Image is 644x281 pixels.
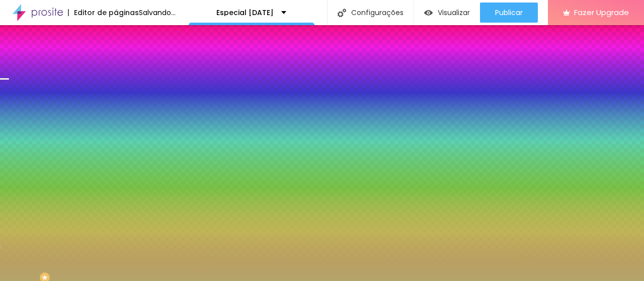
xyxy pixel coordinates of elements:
span: Visualizar [438,9,470,17]
span: Publicar [495,9,523,17]
div: Salvando... [139,9,176,16]
button: Visualizar [414,3,480,23]
p: Especial [DATE] [216,9,274,16]
button: Publicar [480,3,538,23]
img: Icone [338,9,346,17]
span: Fazer Upgrade [574,8,629,17]
img: view-1.svg [424,9,433,17]
div: Editor de páginas [68,9,139,16]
